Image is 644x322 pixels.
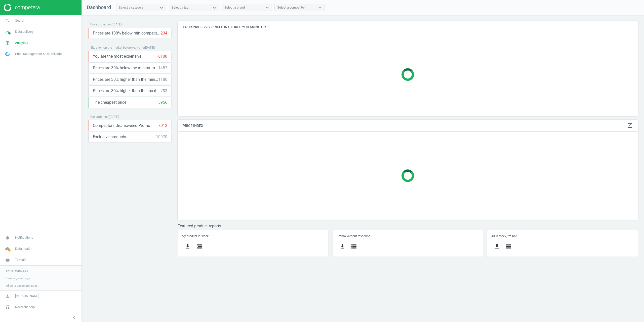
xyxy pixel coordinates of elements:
[348,241,360,253] button: storage
[109,115,119,119] span: ( [DATE] )
[93,134,126,140] span: Exclusive products
[3,291,12,301] i: person
[15,294,39,298] span: [PERSON_NAME]
[15,18,25,23] span: Search
[68,314,80,321] button: chevron_left
[15,52,63,56] span: Price Management & Optimization
[627,122,633,129] a: open_in_new
[15,41,28,45] span: Analytics
[158,77,167,82] div: 1180
[6,269,28,273] span: Switch campaign
[193,241,205,253] button: storage
[172,5,188,10] div: Select a tag
[15,29,33,34] span: Data delivery
[90,23,112,26] span: Price protection
[491,241,503,253] button: get_app
[160,30,167,36] div: 234
[156,134,167,140] div: 10970
[339,243,345,249] i: get_app
[178,120,638,132] h4: Price Index
[337,241,348,253] button: get_app
[87,4,111,10] span: Dashboard
[4,4,39,11] img: ajHJNr6hYgQAAAAASUVORK5CYII=
[6,276,30,280] span: Campaign settings
[506,243,512,249] i: storage
[15,235,33,240] span: Notifications
[93,30,160,36] span: Prices are 100% below min competitor
[93,77,158,82] span: Prices are 30% higher than the minimum
[182,241,193,253] button: get_app
[160,88,167,94] div: 783
[71,314,77,320] i: chevron_left
[178,224,638,228] h3: Featured product reports
[15,305,36,309] span: Need our help?
[3,27,12,37] i: timeline
[144,46,155,49] span: ( [DATE] )
[178,21,638,33] h4: Your prices vs. prices in stores you monitor
[3,302,12,312] i: headset_mic
[119,5,143,10] div: Select a category
[5,52,10,56] img: wGWNvw8QSZomAAAAABJRU5ErkJggg==
[93,88,160,94] span: Prices are 30% higher than the maximal
[182,234,324,238] h5: My product in stock
[158,123,167,128] div: 7012
[337,234,479,238] h5: Promo without response
[224,5,245,10] div: Select a brand
[196,243,202,249] i: storage
[494,243,500,249] i: get_app
[185,243,191,249] i: get_app
[491,234,633,238] h5: All in stock, i'm not
[351,243,357,249] i: storage
[15,258,27,262] span: Takealot
[503,241,514,253] button: storage
[3,244,12,254] i: cloud_done
[3,233,12,242] i: notifications
[93,100,126,105] span: The cheapest price
[93,54,141,59] span: You are the most expensive
[277,5,305,10] div: Select a competitor
[112,23,123,26] span: ( [DATE] )
[3,16,12,25] i: search
[6,284,37,288] span: Billing & usage statistics
[15,246,31,251] span: Data health
[90,115,109,119] span: Pay attention
[158,54,167,59] div: 6108
[158,100,167,105] div: 5956
[90,46,144,49] span: Situation on the market before repricing
[158,65,167,71] div: 1457
[93,123,150,128] span: Competitors Unanswered Promo
[3,255,12,265] i: work
[93,65,155,71] span: Prices are 30% below the minimum
[3,38,12,48] i: pie_chart_outlined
